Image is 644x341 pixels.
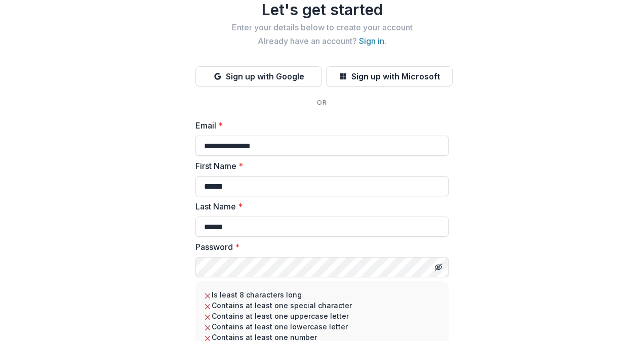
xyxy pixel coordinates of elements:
label: First Name [195,160,442,172]
button: Sign up with Microsoft [326,66,453,87]
li: Contains at least one lowercase letter [204,321,440,332]
label: Last Name [195,200,442,212]
button: Toggle password visibility [430,259,447,275]
label: Email [195,119,442,132]
li: Is least 8 characters long [204,289,440,300]
a: Sign in [359,36,384,46]
label: Password [195,241,442,253]
h2: Already have an account? . [195,36,449,46]
button: Sign up with Google [195,66,322,87]
h1: Let's get started [195,1,449,19]
li: Contains at least one special character [204,300,440,311]
h2: Enter your details below to create your account [195,23,449,32]
li: Contains at least one uppercase letter [204,311,440,321]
